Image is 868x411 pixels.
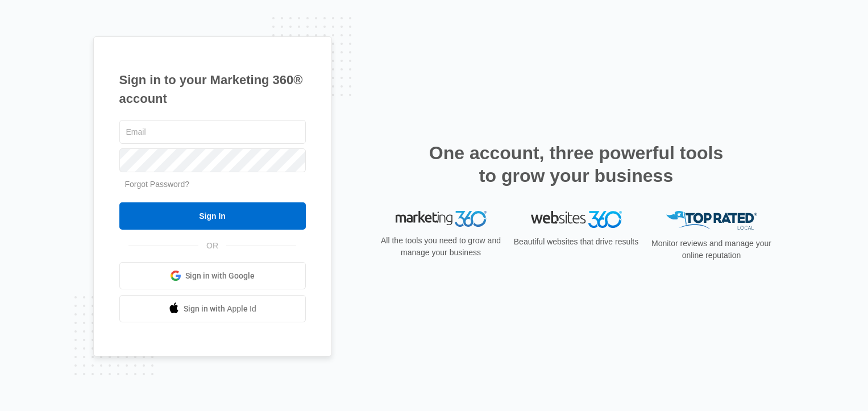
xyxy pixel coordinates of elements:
span: OR [198,240,226,252]
img: Websites 360 [531,211,622,227]
p: All the tools you need to grow and manage your business [377,235,505,259]
img: Marketing 360 [396,211,487,227]
a: Sign in with Apple Id [119,295,306,322]
p: Beautiful websites that drive results [513,236,640,248]
h2: One account, three powerful tools to grow your business [426,142,727,187]
a: Forgot Password? [125,180,190,189]
input: Sign In [119,202,306,230]
input: Email [119,120,306,144]
span: Sign in with Apple Id [184,303,256,315]
img: Top Rated Local [666,211,757,230]
h1: Sign in to your Marketing 360® account [119,70,306,108]
span: Sign in with Google [185,270,255,282]
a: Sign in with Google [119,262,306,289]
p: Monitor reviews and manage your online reputation [648,238,775,261]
